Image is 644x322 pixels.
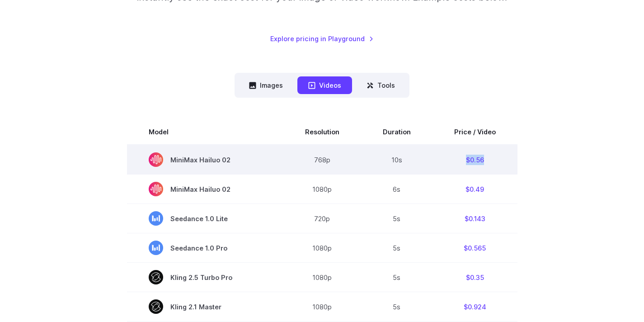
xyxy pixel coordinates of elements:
td: 768p [283,145,361,175]
td: 5s [361,233,432,263]
a: Explore pricing in Playground [270,33,374,44]
td: 5s [361,292,432,322]
span: MiniMax Hailuo 02 [149,182,262,196]
td: $0.49 [432,175,517,204]
td: $0.143 [432,204,517,233]
span: Seedance 1.0 Lite [149,211,262,226]
td: 1080p [283,292,361,322]
td: 6s [361,175,432,204]
td: 5s [361,204,432,233]
span: Kling 2.1 Master [149,299,262,314]
td: 1080p [283,263,361,292]
td: 10s [361,145,432,175]
span: Seedance 1.0 Pro [149,241,262,255]
th: Duration [361,119,432,145]
td: 1080p [283,233,361,263]
th: Resolution [283,119,361,145]
td: 1080p [283,175,361,204]
td: $0.35 [432,263,517,292]
span: Kling 2.5 Turbo Pro [149,270,262,284]
th: Price / Video [432,119,517,145]
td: 720p [283,204,361,233]
th: Model [127,119,283,145]
span: MiniMax Hailuo 02 [149,152,262,167]
button: Videos [297,76,352,94]
td: $0.924 [432,292,517,322]
td: $0.56 [432,145,517,175]
td: $0.565 [432,233,517,263]
button: Images [238,76,294,94]
button: Tools [356,76,406,94]
td: 5s [361,263,432,292]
